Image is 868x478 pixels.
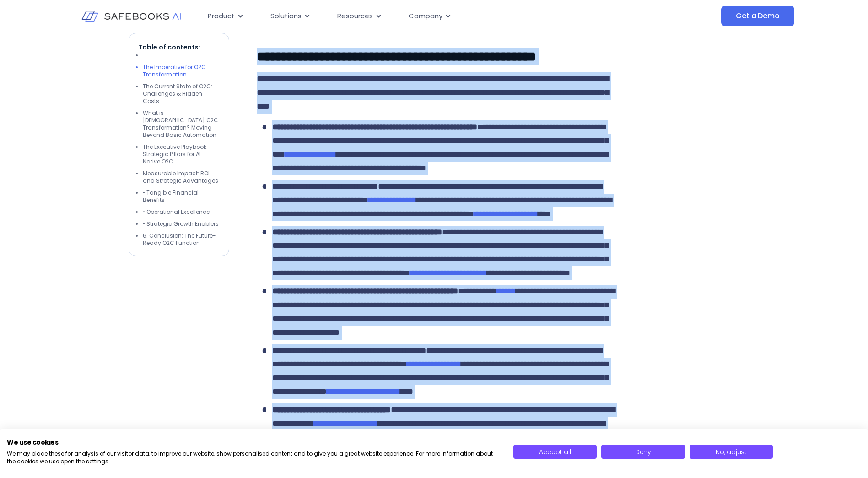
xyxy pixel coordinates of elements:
div: Menu Toggle [200,7,630,25]
li: The Imperative for O2C Transformation [143,64,220,78]
h2: We use cookies [7,438,500,446]
button: Accept all cookies [513,445,597,459]
span: Accept all [539,447,571,456]
li: The Current State of O2C: Challenges & Hidden Costs [143,83,220,105]
span: No, adjust [716,447,747,456]
span: Product [208,11,235,22]
p: Table of contents: [138,43,220,52]
li: Measurable Impact: ROI and Strategic Advantages [143,170,220,185]
li: 6. Conclusion: The Future-Ready O2C Function [143,232,220,247]
nav: Menu [200,7,630,25]
span: Get a Demo [736,11,779,21]
li: • Operational Excellence [143,208,220,216]
span: Solutions [270,11,302,22]
li: What is [DEMOGRAPHIC_DATA] O2C Transformation? Moving Beyond Basic Automation [143,109,220,139]
button: Deny all cookies [601,445,685,459]
button: Adjust cookie preferences [690,445,773,459]
li: • Strategic Growth Enablers [143,220,220,228]
span: Company [409,11,442,22]
li: • Tangible Financial Benefits [143,189,220,204]
p: We may place these for analysis of our visitor data, to improve our website, show personalised co... [7,450,500,466]
li: The Executive Playbook: Strategic Pillars for AI-Native O2C [143,143,220,165]
span: Resources [337,11,373,22]
span: Deny [635,447,651,456]
a: Get a Demo [721,6,794,26]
